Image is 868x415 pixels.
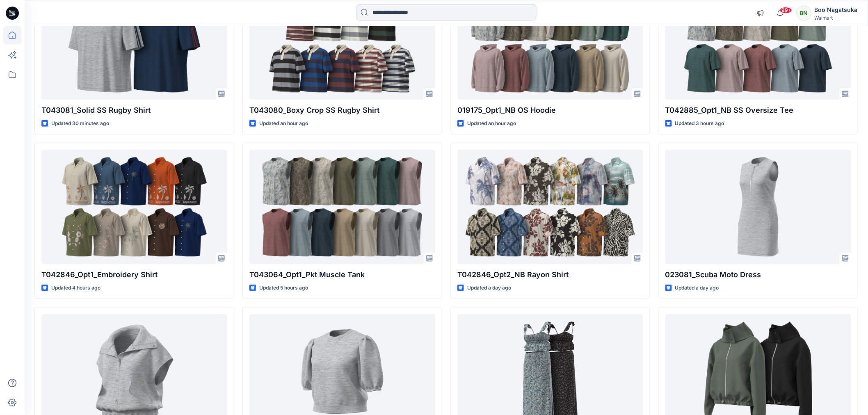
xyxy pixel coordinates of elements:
[457,105,643,116] p: 019175_Opt1_NB OS Hoodie
[467,284,511,292] p: Updated a day ago
[51,284,101,292] p: Updated 4 hours ago
[675,119,724,128] p: Updated 3 hours ago
[665,150,851,264] a: 023081_Scuba Moto Dress
[457,269,643,280] p: T042846_Opt2_NB Rayon Shirt
[797,6,811,21] div: BN
[665,105,851,116] p: T042885_Opt1_NB SS Oversize Tee
[41,105,227,116] p: T043081_Solid SS Rugby Shirt
[51,119,109,128] p: Updated 30 minutes ago
[249,150,435,264] a: T043064_Opt1_Pkt Muscle Tank
[41,269,227,280] p: T042846_Opt1_Embroidery Shirt
[457,150,643,264] a: T042846_Opt2_NB Rayon Shirt
[467,119,516,128] p: Updated an hour ago
[675,284,719,292] p: Updated a day ago
[815,5,858,15] div: Boo Nagatsuka
[41,150,227,264] a: T042846_Opt1_Embroidery Shirt
[249,105,435,116] p: T043080_Boxy Crop SS Rugby Shirt
[249,269,435,280] p: T043064_Opt1_Pkt Muscle Tank
[780,7,792,14] span: 99+
[259,284,308,292] p: Updated 5 hours ago
[259,119,308,128] p: Updated an hour ago
[815,15,858,21] div: Walmart
[665,269,851,280] p: 023081_Scuba Moto Dress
